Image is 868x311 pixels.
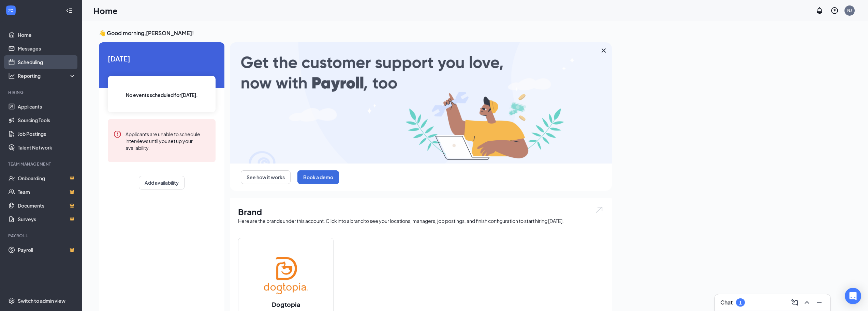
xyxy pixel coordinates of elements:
div: Here are the brands under this account. Click into a brand to see your locations, managers, job p... [238,217,604,224]
span: No events scheduled for [DATE] . [126,91,198,99]
h3: 👋 Good morning, [PERSON_NAME] ! [99,29,612,37]
div: Hiring [8,89,75,95]
div: NJ [847,8,852,13]
button: ComposeMessage [789,297,800,308]
div: Reporting [18,72,76,79]
img: Dogtopia [264,254,308,297]
a: TeamCrown [18,185,76,199]
h2: Dogtopia [265,300,307,309]
a: Messages [18,42,76,55]
div: 1 [739,300,742,306]
svg: Error [113,130,121,138]
a: SurveysCrown [18,212,76,226]
a: Talent Network [18,141,76,154]
img: payroll-large.gif [230,42,612,164]
svg: Minimize [815,298,823,307]
svg: Collapse [66,7,73,14]
svg: Settings [8,297,15,304]
div: Payroll [8,233,75,239]
a: OnboardingCrown [18,171,76,185]
button: ChevronUp [801,297,812,308]
a: Sourcing Tools [18,113,76,127]
a: Home [18,28,76,42]
div: Team Management [8,161,75,167]
div: Switch to admin view [18,297,65,304]
a: Scheduling [18,55,76,69]
img: open.6027fd2a22e1237b5b06.svg [595,206,604,214]
button: Add availability [139,176,185,189]
svg: Notifications [815,6,824,15]
h1: Brand [238,206,604,217]
button: Book a demo [297,170,339,184]
a: Job Postings [18,127,76,141]
svg: QuestionInfo [830,6,839,15]
div: Open Intercom Messenger [845,288,861,304]
button: Minimize [814,297,825,308]
a: Applicants [18,100,76,113]
a: PayrollCrown [18,243,76,257]
svg: Cross [600,46,608,55]
h3: Chat [720,299,733,306]
svg: WorkstreamLogo [8,7,14,14]
span: [DATE] [108,53,216,64]
h1: Home [93,5,118,16]
svg: ComposeMessage [791,298,799,307]
button: See how it works [241,170,291,184]
div: Applicants are unable to schedule interviews until you set up your availability. [126,130,210,151]
a: DocumentsCrown [18,199,76,212]
svg: ChevronUp [803,298,811,307]
svg: Analysis [8,72,15,79]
